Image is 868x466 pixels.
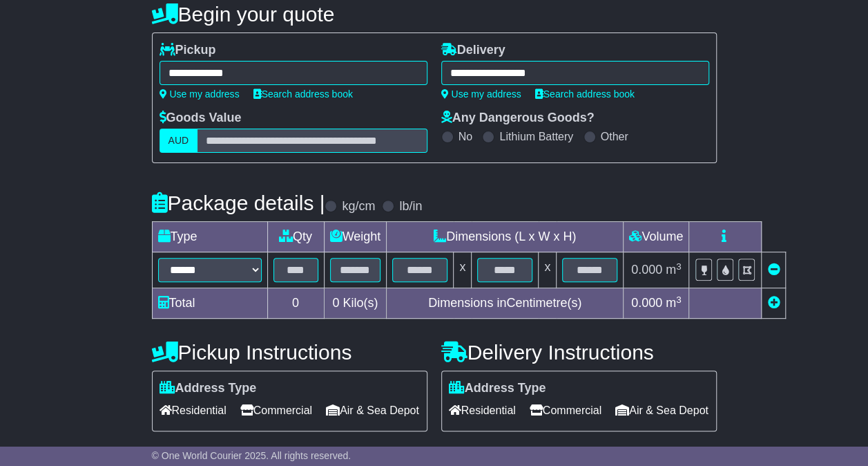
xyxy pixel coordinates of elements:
span: Commercial [240,400,312,421]
span: 0.000 [631,263,662,277]
label: Pickup [160,43,216,58]
td: 0 [267,288,324,319]
span: Residential [160,400,226,421]
label: Goods Value [160,111,242,126]
td: Kilo(s) [324,288,387,319]
a: Search address book [535,88,635,100]
label: Other [601,130,628,143]
td: Qty [267,222,324,252]
label: Address Type [160,381,257,396]
sup: 3 [676,261,682,272]
label: No [459,130,472,143]
td: x [454,252,472,288]
h4: Delivery Instructions [441,341,717,364]
td: Volume [624,222,689,252]
a: Remove this item [767,263,780,277]
span: Air & Sea Depot [615,400,708,421]
td: Total [152,288,267,319]
label: Any Dangerous Goods? [441,111,595,126]
span: m [666,296,682,310]
a: Search address book [253,88,353,100]
span: 0 [332,296,339,310]
span: Residential [449,400,516,421]
td: Dimensions (L x W x H) [387,222,624,252]
label: Delivery [441,43,505,58]
a: Add new item [767,296,780,310]
a: Use my address [160,88,240,100]
label: lb/in [399,199,422,214]
span: © One World Courier 2025. All rights reserved. [152,450,351,461]
label: AUD [160,129,198,153]
label: Address Type [449,381,546,396]
a: Use my address [441,88,521,100]
label: Lithium Battery [499,130,573,143]
label: kg/cm [342,199,375,214]
sup: 3 [676,295,682,305]
td: x [539,252,557,288]
span: Air & Sea Depot [326,400,419,421]
span: Commercial [530,400,601,421]
span: m [666,263,682,277]
h4: Pickup Instructions [152,341,427,364]
td: Weight [324,222,387,252]
h4: Package details | [152,192,325,214]
span: 0.000 [631,296,662,310]
h4: Begin your quote [152,3,717,26]
td: Type [152,222,267,252]
td: Dimensions in Centimetre(s) [387,288,624,319]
